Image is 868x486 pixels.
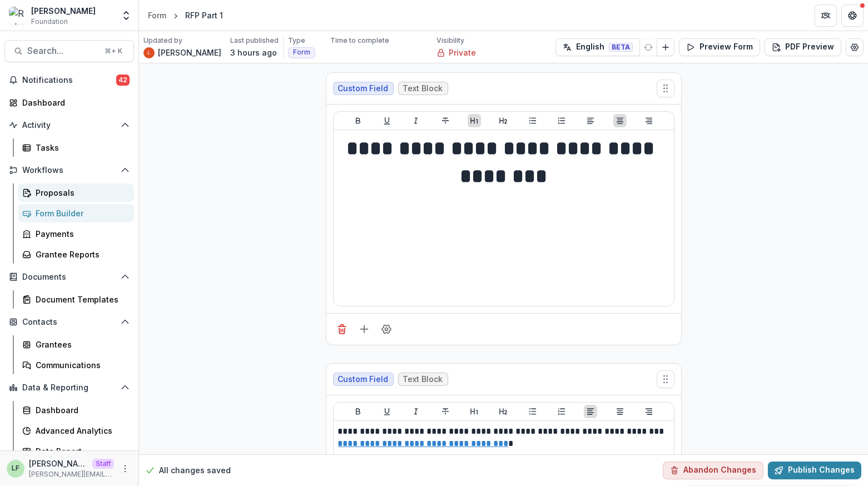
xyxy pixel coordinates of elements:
nav: breadcrumb [143,7,227,23]
button: Align Left [584,114,597,127]
a: Form [143,7,171,23]
a: Form Builder [18,204,134,222]
p: 3 hours ago [230,47,277,58]
p: [PERSON_NAME][EMAIL_ADDRESS][DOMAIN_NAME] [29,469,114,479]
a: Dashboard [4,93,134,112]
button: Bullet List [526,405,539,418]
p: Type [288,36,305,46]
button: Align Center [613,405,627,418]
span: Data & Reporting [22,383,116,393]
button: English BETA [555,38,640,56]
span: Custom Field [338,375,389,384]
button: More [118,462,132,475]
p: Updated by [143,36,182,46]
button: Abandon Changes [663,462,763,479]
span: Text Block [403,84,443,93]
button: Field Settings [378,320,395,338]
button: Move field [657,370,674,388]
span: Notifications [22,76,116,85]
a: Communications [18,356,134,374]
div: Dashboard [22,97,125,108]
span: Activity [22,121,116,130]
button: Refresh Translation [639,38,657,56]
div: ⌘ + K [102,45,125,57]
div: Lucy Fey [12,465,19,472]
button: Get Help [841,4,864,27]
span: 42 [116,75,130,86]
button: Open Documents [4,268,134,286]
div: Form [148,9,166,21]
a: Advanced Analytics [18,421,134,440]
button: Add Language [657,38,674,56]
p: Last published [230,36,279,46]
div: Tasks [36,142,125,153]
button: Ordered List [555,114,568,127]
button: Underline [380,405,394,418]
button: Add field [355,320,373,338]
button: Italicize [409,114,423,127]
p: [PERSON_NAME] [29,458,88,469]
button: Partners [815,4,837,27]
span: Foundation [31,17,68,27]
button: Ordered List [555,405,568,418]
button: Heading 2 [497,114,510,127]
button: Align Right [642,114,656,127]
button: Heading 1 [468,114,481,127]
div: Grantee Reports [36,249,125,260]
p: Visibility [437,36,464,46]
span: Contacts [22,318,116,327]
div: Payments [36,228,125,240]
div: Lucy [148,51,151,55]
p: [PERSON_NAME] [158,47,221,58]
div: Document Templates [36,294,125,305]
a: Document Templates [18,290,134,309]
button: Open Contacts [4,313,134,331]
button: Bold [351,405,365,418]
p: Private [449,47,476,58]
button: Underline [380,114,394,127]
button: Bullet List [526,114,539,127]
button: Heading 1 [468,405,481,418]
span: Search... [27,46,98,56]
span: Workflows [22,166,116,175]
span: Documents [22,272,116,282]
button: Heading 2 [497,405,510,418]
button: Open entity switcher [118,4,134,27]
button: Preview Form [679,38,760,56]
span: Custom Field [338,84,389,93]
button: Open Data & Reporting [4,379,134,396]
button: PDF Preview [765,38,841,56]
span: Form [293,48,310,56]
div: Grantees [36,339,125,350]
button: Move field [657,80,674,97]
button: Italicize [409,405,423,418]
a: Grantees [18,335,134,354]
p: Time to complete [330,36,389,46]
p: All changes saved [159,465,231,477]
button: Delete field [333,320,351,338]
div: RFP Part 1 [185,9,223,21]
button: Align Center [613,114,627,127]
button: Publish Changes [768,462,861,479]
button: Strike [439,114,452,127]
div: Advanced Analytics [36,425,125,437]
button: Notifications42 [4,71,134,89]
a: Grantee Reports [18,245,134,264]
button: Strike [439,405,452,418]
div: Proposals [36,187,125,199]
a: Data Report [18,442,134,460]
a: Payments [18,225,134,243]
button: Open Activity [4,116,134,134]
div: Communications [36,359,125,371]
div: Form Builder [36,207,125,219]
div: [PERSON_NAME] [31,5,96,17]
a: Tasks [18,138,134,157]
div: Data Report [36,445,125,457]
p: Staff [92,459,114,469]
button: Align Right [642,405,656,418]
button: Align Left [584,405,597,418]
a: Proposals [18,184,134,202]
span: Text Block [403,375,443,384]
button: Search... [4,40,134,62]
div: Dashboard [36,404,125,416]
